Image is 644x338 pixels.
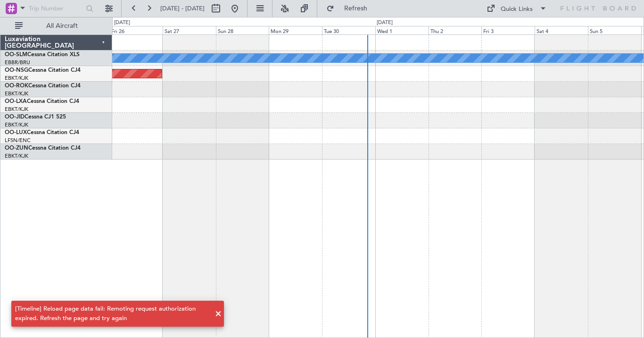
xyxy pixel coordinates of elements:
[5,75,28,82] a: EBKT/KJK
[588,26,641,34] div: Sun 5
[5,52,27,58] span: OO-SLM
[5,130,79,135] a: OO-LUXCessna Citation CJ4
[160,4,205,13] span: [DATE] - [DATE]
[5,68,81,73] a: OO-NSGCessna Citation CJ4
[322,26,375,34] div: Tue 30
[5,106,28,113] a: EBKT/KJK
[216,26,269,34] div: Sun 28
[5,99,27,104] span: OO-LXA
[482,1,552,16] button: Quick Links
[336,5,376,12] span: Refresh
[535,26,588,34] div: Sat 4
[5,59,30,66] a: EBBR/BRU
[5,121,28,128] a: EBKT/KJK
[5,152,28,160] a: EBKT/KJK
[5,130,27,135] span: OO-LUX
[481,26,535,34] div: Fri 3
[429,26,482,34] div: Thu 2
[375,26,429,34] div: Wed 1
[5,114,25,120] span: OO-JID
[109,26,163,34] div: Fri 26
[163,26,216,34] div: Sat 27
[5,68,28,73] span: OO-NSG
[5,52,80,58] a: OO-SLMCessna Citation XLS
[5,99,79,104] a: OO-LXACessna Citation CJ4
[5,83,81,89] a: OO-ROKCessna Citation CJ4
[114,19,130,27] div: [DATE]
[269,26,322,34] div: Mon 29
[5,114,66,120] a: OO-JIDCessna CJ1 525
[5,83,28,89] span: OO-ROK
[5,137,31,144] a: LFSN/ENC
[15,304,210,323] div: [Timeline] Reload page data fail: Remoting request authorization expired. Refresh the page and tr...
[5,145,81,151] a: OO-ZUNCessna Citation CJ4
[5,145,28,151] span: OO-ZUN
[29,1,83,16] input: Trip Number
[501,5,533,14] div: Quick Links
[322,1,379,16] button: Refresh
[10,18,102,34] button: All Aircraft
[377,19,393,27] div: [DATE]
[5,90,28,97] a: EBKT/KJK
[25,23,99,29] span: All Aircraft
